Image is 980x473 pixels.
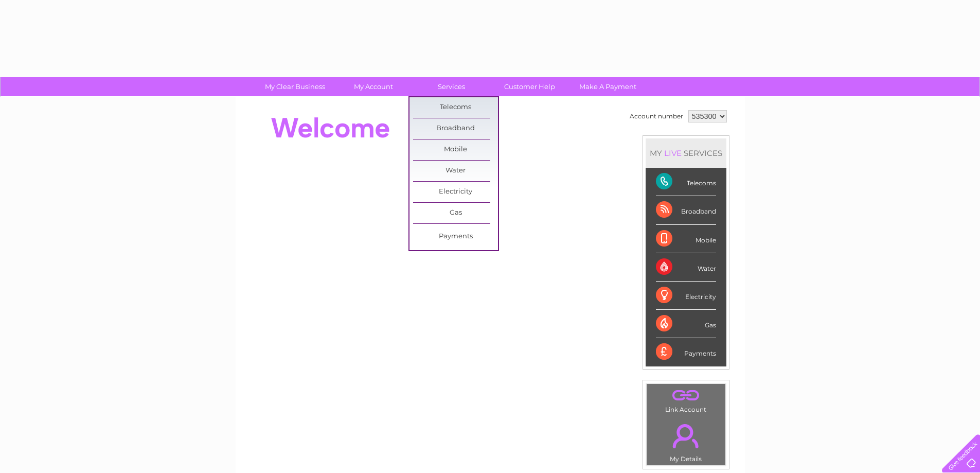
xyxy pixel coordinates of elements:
[662,148,684,158] div: LIVE
[627,108,686,125] td: Account number
[656,282,716,310] div: Electricity
[409,77,494,96] a: Services
[331,77,416,96] a: My Account
[656,196,716,224] div: Broadband
[656,338,716,366] div: Payments
[413,118,498,139] a: Broadband
[413,226,498,247] a: Payments
[253,77,337,96] a: My Clear Business
[413,139,498,160] a: Mobile
[413,97,498,118] a: Telecoms
[656,253,716,282] div: Water
[646,138,726,168] div: MY SERVICES
[646,415,726,466] td: My Details
[565,77,650,96] a: Make A Payment
[649,387,723,405] a: .
[413,203,498,223] a: Gas
[656,225,716,253] div: Mobile
[656,310,716,338] div: Gas
[487,77,572,96] a: Customer Help
[656,168,716,196] div: Telecoms
[649,418,723,454] a: .
[646,383,726,416] td: Link Account
[413,161,498,181] a: Water
[413,182,498,202] a: Electricity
